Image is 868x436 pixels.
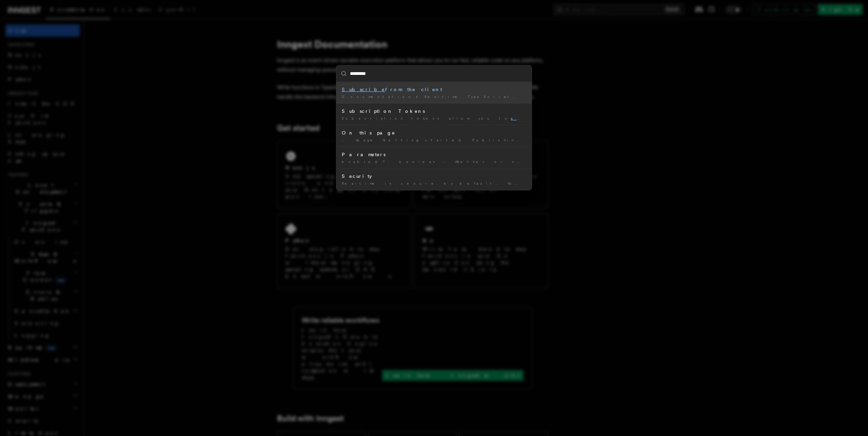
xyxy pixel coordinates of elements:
[342,138,526,143] div: … Usage Getting started Publishing Subscribing from the client …
[342,87,385,92] mark: Subscribe
[342,108,526,115] div: Subscription Tokens
[342,151,526,158] div: Parameters
[342,116,526,121] div: Subscription tokens allow you to to the specified channel …
[342,95,413,99] span: Documentation
[342,173,526,180] div: Security
[342,129,526,136] div: On this page
[342,86,526,93] div: from the client
[511,116,566,120] mark: subscribe
[342,159,526,164] div: enabled?: boolean - Whether or not the hook will . buffer …
[416,95,422,99] span: /
[425,95,673,99] span: Realtime TypeScript SDK v3.32.0+ Go SDK v0.9.0+
[342,181,526,186] div: Realtime is secure by default. You can only to …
